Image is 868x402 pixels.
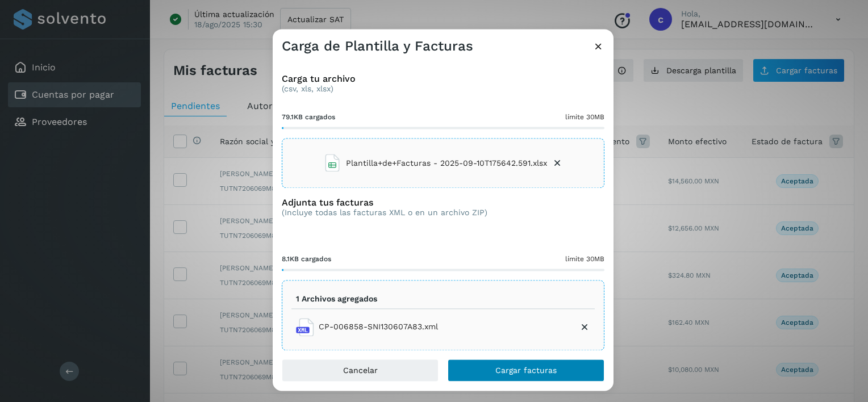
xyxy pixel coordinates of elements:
span: Plantilla+de+Facturas - 2025-09-10T175642.591.xlsx [346,157,547,169]
button: Cargar facturas [448,359,604,382]
p: 1 Archivos agregados [296,294,377,304]
span: Cargar facturas [495,367,557,375]
span: Cancelar [343,367,378,375]
h3: Carga de Plantilla y Facturas [282,38,473,55]
p: (Incluye todas las facturas XML o en un archivo ZIP) [282,208,487,218]
span: límite 30MB [565,254,604,264]
span: CP-006858-SNI130607A83.xml [319,321,438,333]
span: 8.1KB cargados [282,254,331,264]
span: 79.1KB cargados [282,112,335,122]
h3: Adjunta tus facturas [282,197,487,208]
h3: Carga tu archivo [282,73,604,84]
span: límite 30MB [565,112,604,122]
button: Cancelar [282,359,439,382]
p: (csv, xls, xlsx) [282,85,604,94]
